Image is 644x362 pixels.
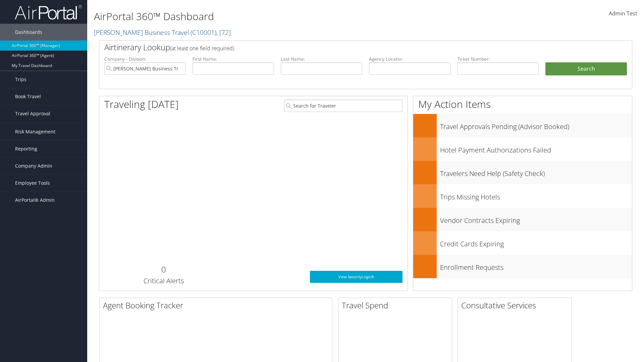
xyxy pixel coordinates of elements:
h2: 0 [104,264,223,275]
a: Travel Approvals Pending (Advisor Booked) [413,114,632,137]
a: Trips Missing Hotels [413,184,632,208]
span: Trips [15,71,26,88]
span: Book Travel [15,88,41,105]
span: Reporting [15,140,37,157]
span: AirPortal® Admin [15,192,55,208]
a: Vendor Contracts Expiring [413,208,632,231]
a: View SecurityLogic® [310,271,402,283]
img: airportal-logo.png [15,4,82,20]
span: Dashboards [15,24,42,41]
label: Company - Division: [104,56,186,62]
input: Search for Traveler [284,100,402,112]
span: Travel Approval [15,105,50,122]
h2: Agent Booking Tracker [103,300,332,311]
span: Admin Test [609,10,637,17]
a: Credit Cards Expiring [413,231,632,255]
h3: Vendor Contracts Expiring [440,213,632,225]
a: Hotel Payment Authorizations Failed [413,137,632,161]
span: , [ 72 ] [216,28,231,37]
h1: AirPortal 360™ Dashboard [94,9,456,23]
h2: Airtinerary Lookup [104,42,583,53]
button: Search [545,62,627,76]
h3: Hotel Payment Authorizations Failed [440,142,632,155]
a: [PERSON_NAME] Business Travel [94,28,231,37]
a: Enrollment Requests [413,255,632,278]
span: Risk Management [15,123,55,140]
h2: Consultative Services [461,300,571,311]
a: Admin Test [609,3,637,24]
h1: Traveling [DATE] [104,97,179,111]
span: Employee Tools [15,175,50,191]
h3: Critical Alerts [104,276,223,286]
h3: Credit Cards Expiring [440,236,632,249]
span: (at least one field required) [170,45,234,52]
label: Ticket Number: [457,56,539,62]
label: First Name: [193,56,274,62]
label: Agency Locator: [369,56,450,62]
span: Company Admin [15,158,52,174]
h3: Travelers Need Help (Safety Check) [440,166,632,178]
h3: Enrollment Requests [440,259,632,272]
label: Last Name: [281,56,362,62]
span: ( C10001 ) [191,28,216,37]
h2: Travel Spend [342,300,452,311]
a: Travelers Need Help (Safety Check) [413,161,632,184]
h3: Travel Approvals Pending (Advisor Booked) [440,119,632,131]
h3: Trips Missing Hotels [440,189,632,202]
h1: My Action Items [413,97,632,111]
